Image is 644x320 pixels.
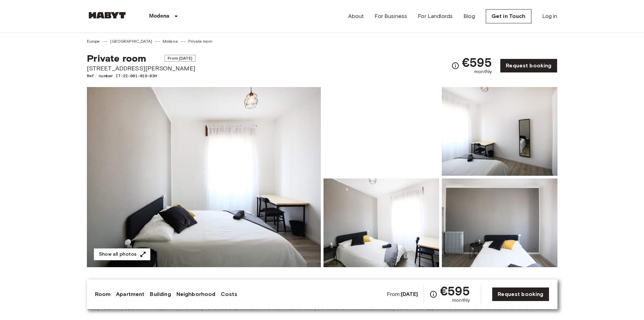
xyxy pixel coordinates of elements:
img: Marketing picture of unit IT-22-001-019-03H [87,87,321,267]
span: Ref. number IT-22-001-019-03H [87,73,195,79]
span: €595 [462,56,492,68]
a: Europe [87,38,100,44]
a: Room [95,290,111,298]
span: monthly [474,68,492,75]
a: For Landlords [418,12,453,20]
a: [GEOGRAPHIC_DATA] [110,38,152,44]
img: Picture of unit IT-22-001-019-03H [324,178,439,267]
img: Picture of unit IT-22-001-019-03H [442,87,557,176]
a: Blog [463,12,475,20]
svg: Check cost overview for full price breakdown. Please note that discounts apply to new joiners onl... [429,290,437,298]
span: €595 [440,285,470,297]
a: Costs [221,290,237,298]
a: Log in [542,12,557,20]
a: Request booking [500,59,557,73]
a: Get in Touch [486,9,531,23]
span: From: [387,291,418,298]
button: Show all photos [94,248,150,261]
span: From [DATE] [165,55,195,62]
span: Private room [87,52,146,64]
a: Apartment [116,290,144,298]
span: monthly [452,297,470,304]
a: For Business [375,12,407,20]
a: Request booking [492,287,549,301]
span: [STREET_ADDRESS][PERSON_NAME] [87,64,195,73]
img: Picture of unit IT-22-001-019-03H [442,178,557,267]
b: [DATE] [401,291,418,297]
a: Modena [163,38,178,44]
img: Habyt [87,12,127,19]
img: Picture of unit IT-22-001-019-03H [324,87,439,176]
a: Neighborhood [176,290,216,298]
a: Building [150,290,171,298]
svg: Check cost overview for full price breakdown. Please note that discounts apply to new joiners onl... [451,62,459,70]
a: About [348,12,364,20]
a: Private room [188,38,212,44]
p: Modena [149,12,170,20]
